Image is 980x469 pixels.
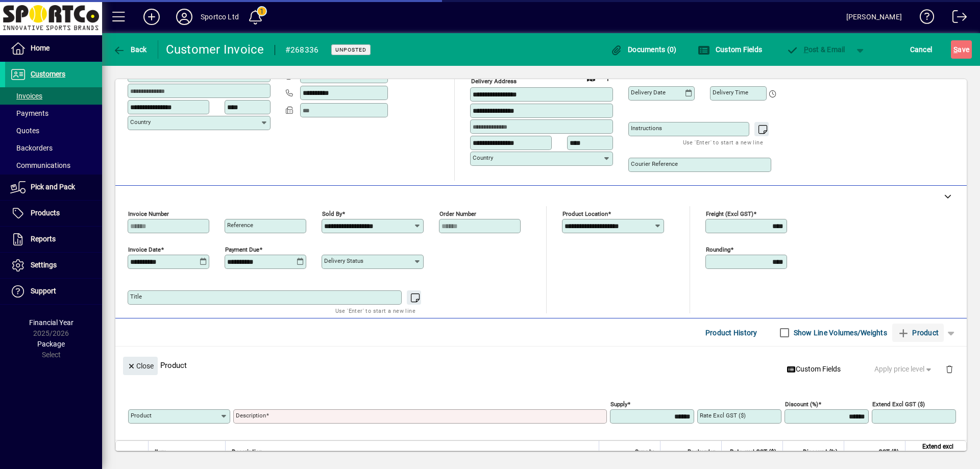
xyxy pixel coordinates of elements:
[31,287,56,295] span: Support
[713,89,748,96] mat-label: Delivery time
[786,45,845,54] span: ost & Email
[583,69,599,86] a: View on map
[910,41,933,58] span: Cancel
[5,36,102,61] a: Home
[562,210,608,217] mat-label: Product location
[912,2,935,35] a: Knowledge Base
[29,318,73,327] span: Financial Year
[951,40,972,59] button: Save
[683,136,763,148] mat-hint: Use 'Enter' to start a new line
[31,235,56,243] span: Reports
[874,364,934,375] span: Apply price level
[5,87,102,105] a: Invoices
[5,175,102,200] a: Pick and Pack
[846,9,902,25] div: [PERSON_NAME]
[5,139,102,157] a: Backorders
[130,118,151,126] mat-label: Country
[285,42,319,58] div: #268336
[37,340,65,348] span: Package
[5,227,102,252] a: Reports
[730,447,776,458] span: Rate excl GST ($)
[953,45,958,54] span: S
[5,157,102,174] a: Communications
[102,40,158,59] app-page-header-button: Back
[130,293,142,300] mat-label: Title
[599,70,616,86] button: Choose address
[804,45,808,54] span: P
[31,183,75,191] span: Pick and Pack
[128,210,169,217] mat-label: Invoice number
[698,45,762,54] span: Custom Fields
[335,46,366,53] span: Unposted
[110,40,150,59] button: Back
[127,358,154,375] span: Close
[785,401,818,408] mat-label: Discount (%)
[5,253,102,278] a: Settings
[706,210,753,217] mat-label: Freight (excl GST)
[610,401,627,408] mat-label: Supply
[872,401,925,408] mat-label: Extend excl GST ($)
[945,2,967,35] a: Logout
[201,9,239,25] div: Sportco Ltd
[322,210,342,217] mat-label: Sold by
[610,45,677,54] span: Documents (0)
[473,154,493,161] mat-label: Country
[792,328,887,338] label: Show Line Volumes/Weights
[120,361,160,370] app-page-header-button: Close
[695,40,765,59] button: Custom Fields
[631,160,678,167] mat-label: Courier Reference
[781,40,850,59] button: Post & Email
[227,221,253,229] mat-label: Reference
[5,201,102,226] a: Products
[10,109,48,117] span: Payments
[608,40,679,59] button: Documents (0)
[168,8,201,26] button: Profile
[31,70,65,78] span: Customers
[912,441,953,463] span: Extend excl GST ($)
[10,144,53,152] span: Backorders
[631,125,662,132] mat-label: Instructions
[908,40,935,59] button: Cancel
[953,41,969,58] span: ave
[878,447,899,458] span: GST ($)
[937,357,962,381] button: Delete
[324,257,363,264] mat-label: Delivery status
[128,246,161,253] mat-label: Invoice date
[31,261,57,269] span: Settings
[803,447,838,458] span: Discount (%)
[937,364,962,374] app-page-header-button: Delete
[131,412,152,419] mat-label: Product
[236,412,266,419] mat-label: Description
[5,122,102,139] a: Quotes
[10,161,70,169] span: Communications
[782,360,845,379] button: Custom Fields
[166,41,264,58] div: Customer Invoice
[705,325,757,341] span: Product History
[31,209,60,217] span: Products
[439,210,476,217] mat-label: Order number
[10,92,42,100] span: Invoices
[870,360,938,379] button: Apply price level
[225,246,259,253] mat-label: Payment due
[700,412,746,419] mat-label: Rate excl GST ($)
[113,45,147,54] span: Back
[5,105,102,122] a: Payments
[232,447,263,458] span: Description
[135,8,168,26] button: Add
[701,324,762,342] button: Product History
[5,279,102,304] a: Support
[706,246,730,253] mat-label: Rounding
[688,447,715,458] span: Backorder
[10,127,39,135] span: Quotes
[155,447,167,458] span: Item
[123,357,158,375] button: Close
[631,89,666,96] mat-label: Delivery date
[31,44,50,52] span: Home
[335,305,415,316] mat-hint: Use 'Enter' to start a new line
[787,364,841,375] span: Custom Fields
[635,447,654,458] span: Supply
[115,347,967,384] div: Product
